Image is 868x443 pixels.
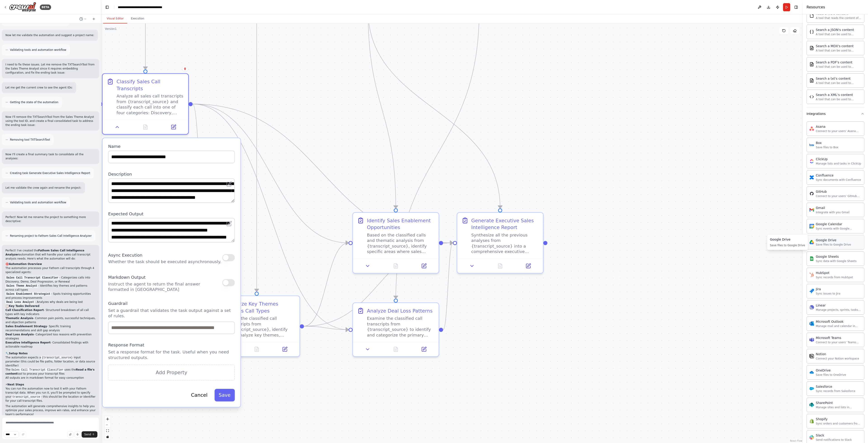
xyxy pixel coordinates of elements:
button: Hide left sidebar [104,4,110,10]
img: Linear [809,305,814,310]
div: Integrations [807,111,826,116]
strong: Sales Enablement Strategy [5,325,47,328]
button: No output available [485,262,515,270]
strong: Call Classification Report [5,308,44,312]
div: Send notifications to Slack [816,438,852,442]
p: Let me validate the crew again and rename the project: [5,186,81,190]
button: Open in editor [225,219,234,228]
div: Google Calendar [816,222,861,226]
button: Hide right sidebar [793,4,799,10]
button: Click to speak your automation idea [74,431,81,438]
button: Improve this prompt [20,431,26,438]
button: Send [82,431,97,438]
g: Edge from 05f9ff24-00e5-41eb-9f4e-a8927b1e7c88 to a73fc1db-daa4-4977-a25b-f3f43b34ab49 [365,9,399,208]
span: Removing tool TXTSearchTool [10,138,50,141]
div: A tool that can be used to semantic search a query from a txt's content. [816,81,861,85]
div: Shopify [816,417,861,421]
button: Open in editor [225,180,234,188]
span: Creating task Generate Executive Sales Intelligence Report [10,171,90,175]
button: Open in side panel [412,262,436,270]
button: Cancel [187,389,212,401]
div: Save files to Google Drive [770,244,805,247]
label: Description [108,172,235,177]
li: - Common pain points, successful techniques, and objection patterns [5,316,96,324]
code: Sales Theme Analyst [5,284,38,288]
div: Sync records from Salesforce [816,389,855,393]
img: FileReadTool [809,13,814,18]
div: Analyze Deal Loss Patterns [367,307,432,314]
img: ClickUp [809,159,814,163]
div: A tool that can be used to semantic search a query from a XML's content. [816,97,861,101]
div: Asana [816,124,861,129]
img: Microsoft Teams [809,338,814,342]
div: Sync documents with Confluence [816,178,861,182]
label: Name [108,144,235,149]
button: Start a new chat [90,16,97,22]
div: Save files to Box [816,146,838,149]
code: Deal Loss Analyst [5,300,35,304]
button: Open in side panel [412,345,436,353]
code: {transcript_source} [41,356,74,360]
div: Sync events with Google Calendar [816,227,861,230]
div: Sync records from HubSpot [816,276,853,279]
label: Response Format [108,342,235,348]
button: Add Property [108,364,235,380]
button: No output available [381,262,410,270]
div: Google Drive [770,237,805,242]
div: Connect to your users’ Teams workspaces [816,341,861,344]
img: Gmail [809,208,814,212]
button: toggle interactivity [105,434,111,440]
h4: Resources [807,5,825,10]
img: Logo [9,2,36,12]
img: TXTSearchTool [809,78,814,83]
span: Validating tools and automation workflow [10,48,66,52]
g: Edge from 3cdfef0e-b509-471d-bb42-d6134962894f to 1382944d-dd75-486d-8920-a02a644b7979 [193,100,453,246]
div: Linear [816,303,861,308]
p: Now I'll remove the TXTSearchTool from the Sales Theme Analyst using the tool ID, and create a fi... [5,115,96,127]
div: Search a MDX's content [816,44,861,48]
p: Whether the task should be executed asynchronously. [108,259,221,265]
div: HubSpot [816,271,853,275]
span: Markdown Output [108,275,146,280]
div: Salesforce [816,384,855,389]
p: You can run the automation now to test it with your Fathom transcript data. When you run it, you'... [5,387,96,403]
code: Sales Call Transcript Classifier [10,368,64,372]
p: Now let me validate the automation and suggest a project name: [5,33,94,37]
div: A tool that reads the content of a file. To use this tool, provide a 'file_path' parameter with t... [816,16,861,20]
h2: 🎯 [5,262,96,266]
strong: Thematic Analysis [5,317,33,320]
g: Edge from 5e22cafa-ee83-43ed-a026-13b49acd87eb to 3cdfef0e-b509-471d-bb42-d6134962894f [142,18,149,69]
button: No output available [131,123,160,131]
button: No output available [381,345,410,353]
div: A tool that can be used to semantic search a query from a MDX's content. [816,49,861,52]
div: Classify Sales Call Transcripts [116,78,184,92]
code: Sales Call Transcript Classifier [5,276,59,280]
img: GitHub [809,191,814,196]
span: Send [84,433,91,436]
img: OneDrive [809,370,814,375]
img: Notion [809,354,814,358]
span: Getting the state of the automation [10,100,58,104]
img: Salesforce [809,386,814,391]
li: - Categorizes calls into Discovery, Demo, Deal Progression, or Renewal [5,276,96,284]
g: Edge from 8f166b07-b4d6-4286-a07e-9edf076c1516 to 14da96f0-9210-420e-b261-a9ceb85cdf92 [253,9,260,292]
p: Set a guardrail that validates the task output against a set of rules. [108,308,235,319]
h2: 🔧 [5,351,96,355]
div: Microsoft Teams [816,336,861,340]
div: Classify Sales Call TranscriptsAnalyze all sales call transcripts from {transcript_source} and cl... [102,73,189,135]
div: Manage mail and calendar in Outlook [816,324,861,328]
g: Edge from 3cdfef0e-b509-471d-bb42-d6134962894f to f5399289-e5d1-4e5a-a071-822ba596e07c [193,100,348,333]
div: Manage sites and lists in SharePoint [816,406,861,409]
li: - Analyzes why deals are being lost [5,300,96,304]
div: Manage projects, sprints, tasks, and bug tracking in Linear [816,308,861,312]
p: Perfect! Now let me rename the project to something more descriptive: [5,215,96,223]
div: Connect to your users’ Asana accounts [816,129,861,133]
button: Delete node [182,66,188,72]
p: I need to fix these issues. Let me remove the TXTSearchTool from the Sales Theme Analyst since it... [5,63,96,75]
div: Google Drive [816,238,851,242]
h2: ⚡ [5,383,96,387]
div: Version 1 [105,27,117,31]
div: Jira [816,287,840,291]
img: SharePoint [809,403,814,407]
div: Search a XML's content [816,93,861,97]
